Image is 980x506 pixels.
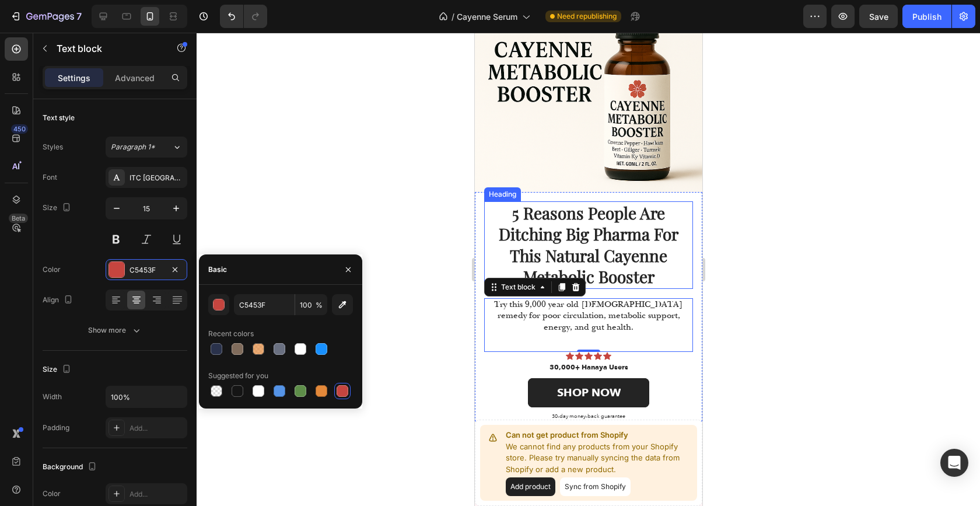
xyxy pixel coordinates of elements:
button: Show more [43,320,187,341]
div: Text style [43,113,75,123]
p: Advanced [115,72,155,84]
div: Add... [129,489,184,500]
div: Show more [88,324,142,336]
div: Background [43,459,99,475]
div: Width [43,392,62,402]
div: Font [43,172,57,183]
div: Undo/Redo [220,5,267,28]
button: Paragraph 1* [106,137,187,158]
p: 7 [76,9,82,23]
span: Paragraph 1* [111,142,155,152]
div: Beta [9,214,28,223]
div: 450 [11,124,28,134]
span: Cayenne Serum [457,11,517,23]
iframe: Design area [475,33,702,506]
input: Eg: FFFFFF [234,294,295,315]
span: % [316,300,323,310]
div: Align [43,292,75,308]
p: Text block [57,41,156,55]
div: Color [43,488,61,499]
span: / [452,11,454,23]
button: 7 [5,5,87,28]
button: Publish [902,5,951,28]
div: Size [43,200,73,216]
div: Basic [208,264,227,275]
div: Recent colors [208,329,254,339]
div: Add... [129,423,184,434]
div: Color [43,264,61,275]
div: ITC [GEOGRAPHIC_DATA][PERSON_NAME] [129,173,184,183]
div: C5453F [129,265,163,275]
p: Settings [58,72,90,84]
div: Size [43,362,73,378]
div: Publish [912,11,942,23]
span: Need republishing [557,11,617,22]
div: Suggested for you [208,371,268,381]
input: Auto [106,386,187,407]
button: Save [859,5,898,28]
div: Open Intercom Messenger [940,449,968,477]
div: Padding [43,423,69,433]
div: Styles [43,142,63,152]
span: Save [869,12,888,22]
